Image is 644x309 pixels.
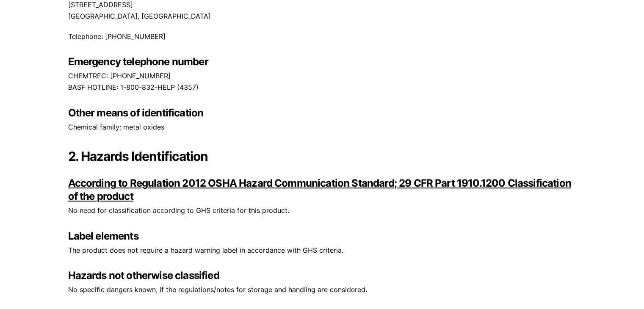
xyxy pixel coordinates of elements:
u: According to Regulation 2012 OSHA Hazard Communication Standard; 29 CFR Part 1910.1200 Classifica... [68,177,571,202]
p: CHEMTREC: [PHONE_NUMBER] BASF HOTLINE: 1-800-832-HELP (4357) [68,70,576,93]
strong: Label elements [68,230,138,242]
p: The product does not require a hazard warning label in accordance with GHS criteria. [68,245,576,256]
strong: Hazards not otherwise classified [68,269,219,281]
strong: Emergency telephone number [68,55,208,68]
p: Telephone: [PHONE_NUMBER] [68,31,576,42]
strong: 2. Hazards Identification [68,149,208,164]
p: No specific dangers known, if the regulations/notes for storage and handling are considered. [68,284,576,295]
p: No need for classification according to GHS criteria for this product. [68,205,576,216]
p: Chemical family: metal oxides [68,121,576,133]
strong: Other means of identification [68,107,204,119]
